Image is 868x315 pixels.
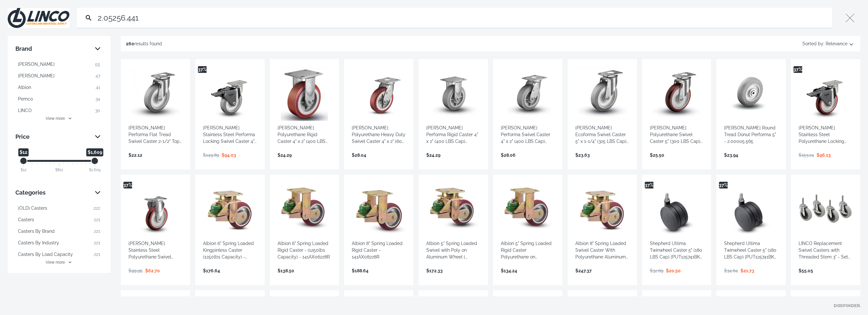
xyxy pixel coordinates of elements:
[15,59,103,69] button: [PERSON_NAME] 55
[15,82,103,92] button: Albion 41
[55,167,63,173] div: $811
[15,203,103,213] button: (OLD) Casters 222
[95,96,100,102] span: 34
[20,157,27,165] div: Minimum Price
[15,238,103,248] button: Casters By Industry 221
[126,39,162,49] div: results found
[91,157,99,165] div: Maximum Price
[840,8,860,28] button: Close
[94,251,100,258] span: 221
[94,240,100,246] span: 221
[18,205,47,212] span: (OLD) Casters
[94,228,100,235] span: 221
[15,132,90,142] span: Price
[15,116,103,121] button: View more
[18,61,55,68] span: [PERSON_NAME]
[15,105,103,116] button: LINCO 30
[15,71,103,81] button: [PERSON_NAME] 47
[18,107,32,114] span: LINCO
[89,167,101,173] div: $1,609
[826,39,847,49] span: Relevance
[96,8,829,28] input: Search…
[94,216,100,223] span: 221
[18,96,33,102] span: Pemco
[126,41,134,46] strong: 260
[18,240,59,246] span: Casters By Industry
[18,216,34,223] span: Casters
[85,14,93,22] svg: Search
[95,107,100,114] span: 30
[15,44,90,54] span: Brand
[93,205,100,212] span: 222
[18,84,31,91] span: Albion
[801,39,855,49] button: Sorted by:Relevance Sort
[96,84,100,91] span: 41
[95,61,100,68] span: 55
[847,40,855,48] svg: Sort
[15,188,90,198] span: Categories
[18,228,55,235] span: Casters By Brand
[21,167,26,173] div: $12
[15,214,103,225] button: Casters 221
[15,259,103,265] button: View more
[15,226,103,236] button: Casters By Brand 221
[834,304,860,307] a: Doofinder home page
[15,94,103,104] button: Pemco 34
[8,8,69,28] img: Close
[18,251,73,258] span: Casters By Load Capacity
[46,259,65,265] span: View more
[18,73,55,79] span: [PERSON_NAME]
[15,249,103,259] button: Casters By Load Capacity 221
[95,73,100,79] span: 47
[46,116,65,121] span: View more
